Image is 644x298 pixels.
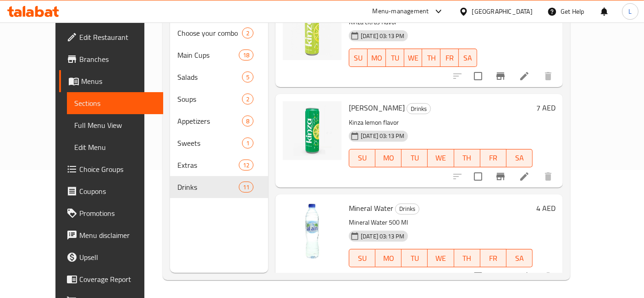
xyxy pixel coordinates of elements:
a: Menus [59,70,163,92]
span: WE [431,151,450,165]
button: MO [375,249,402,267]
span: Drinks [396,204,419,214]
span: Appetizers [177,116,242,127]
a: Edit menu item [519,171,530,182]
span: MO [371,51,382,65]
a: Branches [59,48,163,70]
span: 18 [239,51,253,60]
span: Select to update [468,267,488,286]
a: Sections [67,92,163,114]
span: Choose your combo [177,28,242,39]
span: Select to update [468,66,488,86]
button: TH [422,49,440,67]
button: SA [506,149,533,167]
span: Full Menu View [74,120,156,131]
div: items [242,72,253,83]
div: [GEOGRAPHIC_DATA] [472,6,533,17]
a: Promotions [59,202,163,224]
span: FR [484,252,503,265]
span: MO [379,252,398,265]
div: Appetizers8 [170,110,268,132]
button: FR [480,249,506,267]
button: Branch-specific-item [490,166,512,188]
button: FR [480,149,506,167]
span: Choice Groups [79,164,156,175]
span: 1 [242,139,253,148]
span: Extras [177,160,239,171]
div: Drinks11 [170,176,268,198]
a: Edit menu item [519,71,530,82]
div: items [242,116,253,127]
span: 8 [242,117,253,126]
button: SU [349,49,368,67]
span: 12 [239,161,253,170]
div: Sweets [177,138,242,149]
span: [DATE] 03:13 PM [357,232,408,241]
div: Extras12 [170,154,268,176]
span: Drinks [177,182,239,193]
p: Kinza lemon flavor [349,117,533,128]
span: TH [426,51,437,65]
span: TU [405,252,424,265]
span: SA [510,252,529,265]
span: WE [408,51,419,65]
button: TU [386,49,404,67]
button: Branch-specific-item [490,265,512,287]
span: TH [458,151,477,165]
h6: 4 AED [536,202,556,215]
span: FR [444,51,455,65]
h6: 7 AED [536,101,556,114]
span: TH [458,252,477,265]
button: delete [537,265,559,287]
button: SU [349,149,375,167]
span: Salads [177,72,242,83]
span: Sections [74,98,156,109]
button: delete [537,65,559,87]
span: Edit Restaurant [79,32,156,43]
button: TU [402,149,428,167]
a: Full Menu View [67,114,163,136]
div: Sweets1 [170,132,268,154]
span: Promotions [79,208,156,219]
div: items [242,138,253,149]
span: SU [353,252,372,265]
button: TH [454,149,480,167]
button: SA [506,249,533,267]
div: Drinks [395,204,419,215]
div: Soups [177,94,242,105]
span: 11 [239,183,253,192]
button: SA [459,49,477,67]
a: Menu disclaimer [59,224,163,246]
span: SA [462,51,473,65]
span: Edit Menu [74,142,156,153]
a: Coverage Report [59,268,163,290]
a: Edit Restaurant [59,26,163,48]
span: SU [353,151,372,165]
span: [DATE] 03:13 PM [357,132,408,140]
span: 2 [242,29,253,38]
a: Edit Menu [67,136,163,158]
span: Coverage Report [79,274,156,285]
span: Main Cups [177,50,239,61]
a: Upsell [59,246,163,268]
button: FR [440,49,459,67]
div: items [242,28,253,39]
span: Branches [79,54,156,65]
button: Branch-specific-item [490,65,512,87]
button: WE [404,49,423,67]
div: Main Cups18 [170,44,268,66]
div: Choose your combo2 [170,22,268,44]
button: MO [368,49,386,67]
span: Upsell [79,252,156,263]
button: SU [349,249,375,267]
div: Drinks [407,103,431,114]
img: Mineral Water [283,202,341,260]
a: Choice Groups [59,158,163,180]
div: items [239,182,253,193]
span: TU [390,51,401,65]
